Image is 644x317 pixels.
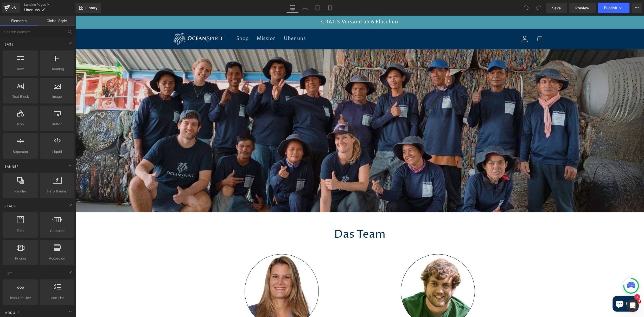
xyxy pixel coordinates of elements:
img: Ocean Spirit Sara [169,238,244,313]
span: Separator [5,149,36,154]
span: Carousel [41,228,73,234]
span: Hero Banner [41,189,73,194]
span: Mission [182,20,201,26]
span: Pricing [5,256,36,261]
span: Accordion [41,256,73,261]
span: Parallax [5,189,36,194]
button: Publish [598,3,629,13]
a: Mobile [324,3,336,13]
span: Shop [161,20,173,26]
div: v6 [10,4,17,11]
button: Redo [533,3,544,13]
img: Ocean Spirit [98,17,148,30]
button: More [632,3,642,13]
a: Über uns [205,16,235,30]
h1: Das Team [132,212,437,225]
span: Save [552,5,561,11]
span: 3 [637,299,641,303]
a: Desktop [286,3,299,13]
a: Laptop [299,3,311,13]
button: Undo [521,3,531,13]
a: New Library [75,3,101,13]
span: Text Block [5,94,36,99]
span: Preview [575,5,589,11]
span: Button [41,121,73,127]
a: Ocean Spirit [96,14,150,33]
span: Image [41,94,73,99]
a: v6 [2,3,20,13]
a: Global Style [38,16,75,26]
span: Über uns [209,20,231,26]
span: Banner [4,164,19,169]
span: Icon List Hoz [5,295,36,301]
a: Landing Pages [24,3,75,7]
a: Shop [157,16,177,30]
span: Base [4,42,14,47]
span: Heading [41,66,73,72]
span: Module [4,310,20,315]
span: Stack [4,204,17,209]
span: Row [5,66,36,72]
a: Preview [569,3,596,13]
span: Tabs [5,228,36,234]
img: Ocean Spirit Mike [326,238,400,313]
span: Icon List [41,295,73,301]
span: Über uns [24,8,40,12]
a: Tablet [311,3,324,13]
a: Mission [177,16,205,30]
span: Library [85,5,98,10]
span: List [4,271,13,276]
span: Liquid [41,149,73,154]
span: GRATIS Versand ab 6 Flaschen [246,3,323,10]
span: Publish [604,6,617,10]
iframe: Intercom live chat [626,299,639,312]
span: Icon [5,121,36,127]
